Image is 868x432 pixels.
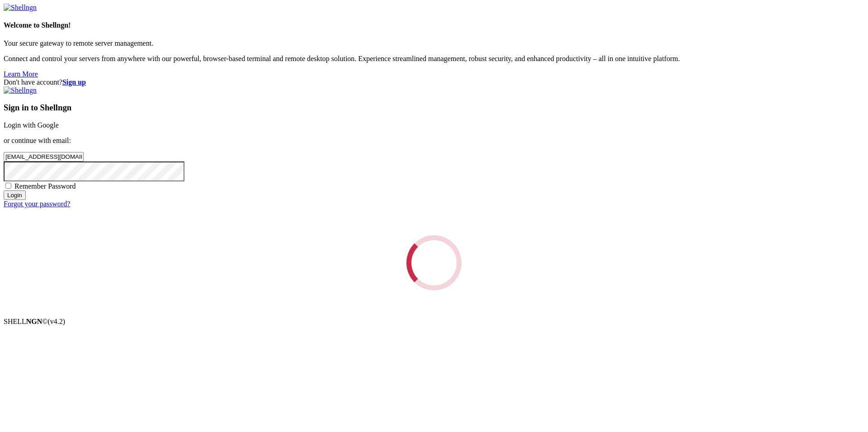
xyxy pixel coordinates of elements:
span: SHELL © [4,318,65,325]
input: Email address [4,152,84,161]
input: Login [4,190,26,200]
span: Remember Password [14,182,76,190]
div: Loading... [406,235,462,290]
input: Remember Password [5,183,11,189]
p: Connect and control your servers from anywhere with our powerful, browser-based terminal and remo... [4,55,864,63]
a: Login with Google [4,121,59,129]
span: 4.2.0 [48,318,66,325]
p: or continue with email: [4,137,864,145]
a: Learn More [4,70,38,78]
a: Sign up [62,78,86,86]
a: Forgot your password? [4,200,70,208]
h4: Welcome to Shellngn! [4,21,864,29]
b: NGN [26,318,42,325]
div: Don't have account? [4,78,864,86]
h3: Sign in to Shellngn [4,103,864,113]
img: Shellngn [4,4,37,12]
img: Shellngn [4,86,37,95]
p: Your secure gateway to remote server management. [4,39,864,47]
